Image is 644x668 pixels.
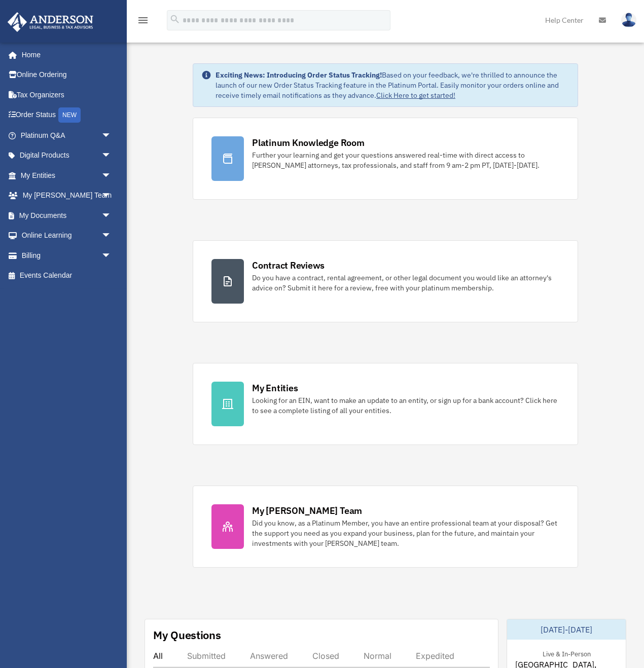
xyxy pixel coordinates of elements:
[58,107,81,123] div: NEW
[137,18,149,26] a: menu
[621,13,636,27] img: User Pic
[7,65,127,85] a: Online Ordering
[534,648,599,658] div: Live & In-Person
[252,150,559,170] div: Further your learning and get your questions answered real-time with direct access to [PERSON_NAM...
[7,125,127,145] a: Platinum Q&Aarrow_drop_down
[252,395,559,416] div: Looking for an EIN, want to make an update to an entity, or sign up for a bank account? Click her...
[252,518,559,548] div: Did you know, as a Platinum Member, you have an entire professional team at your disposal? Get th...
[252,382,298,394] div: My Entities
[7,165,127,185] a: My Entitiesarrow_drop_down
[101,226,122,246] span: arrow_drop_down
[252,259,325,272] div: Contract Reviews
[101,245,122,266] span: arrow_drop_down
[193,363,578,445] a: My Entities Looking for an EIN, want to make an update to an entity, or sign up for a bank accoun...
[250,651,288,661] div: Answered
[101,205,122,226] span: arrow_drop_down
[153,651,163,661] div: All
[101,125,122,146] span: arrow_drop_down
[5,12,96,32] img: Anderson Advisors Platinum Portal
[7,45,122,65] a: Home
[187,651,226,661] div: Submitted
[252,136,365,149] div: Platinum Knowledge Room
[101,185,122,206] span: arrow_drop_down
[252,273,559,293] div: Do you have a contract, rental agreement, or other legal document you would like an attorney's ad...
[216,70,382,80] strong: Exciting News: Introducing Order Status Tracking!
[193,240,578,322] a: Contract Reviews Do you have a contract, rental agreement, or other legal document you would like...
[364,651,391,661] div: Normal
[7,245,127,266] a: Billingarrow_drop_down
[101,165,122,186] span: arrow_drop_down
[7,266,127,286] a: Events Calendar
[137,14,149,26] i: menu
[193,486,578,568] a: My [PERSON_NAME] Team Did you know, as a Platinum Member, you have an entire professional team at...
[216,70,569,100] div: Based on your feedback, we're thrilled to announce the launch of our new Order Status Tracking fe...
[252,504,362,517] div: My [PERSON_NAME] Team
[416,651,454,661] div: Expedited
[376,91,455,100] a: Click Here to get started!
[507,619,626,640] div: [DATE]-[DATE]
[7,205,127,226] a: My Documentsarrow_drop_down
[193,118,578,200] a: Platinum Knowledge Room Further your learning and get your questions answered real-time with dire...
[7,105,127,126] a: Order StatusNEW
[169,14,181,25] i: search
[7,185,127,206] a: My [PERSON_NAME] Teamarrow_drop_down
[101,145,122,166] span: arrow_drop_down
[7,85,127,105] a: Tax Organizers
[153,627,221,643] div: My Questions
[7,145,127,166] a: Digital Productsarrow_drop_down
[312,651,339,661] div: Closed
[7,226,127,246] a: Online Learningarrow_drop_down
